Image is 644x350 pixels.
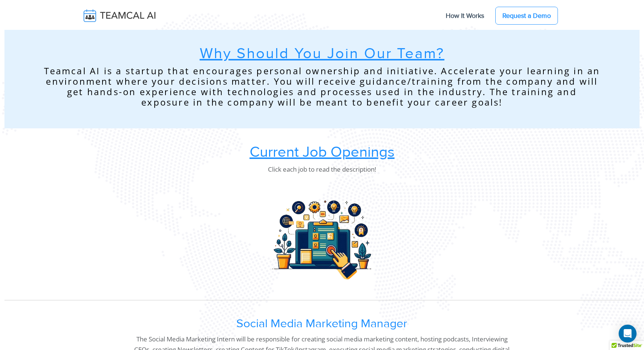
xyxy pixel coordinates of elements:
[4,164,640,175] p: Click each job to read the description!
[619,325,637,343] div: Open Intercom Messenger
[495,7,558,25] a: Request a Demo
[438,8,492,24] a: How It Works
[132,317,512,331] h2: Social Media Marketing Manager
[266,181,378,293] img: Teamcal AI
[42,45,602,63] h1: Why Should You Join Our Team?
[42,66,602,107] p: Teamcal AI is a startup that encourages personal ownership and initiative. Accelerate your learni...
[250,143,395,161] u: Current Job Openings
